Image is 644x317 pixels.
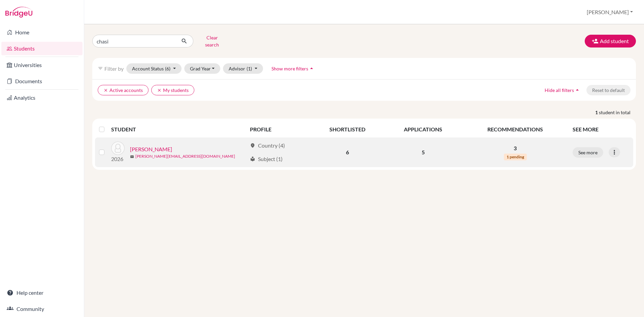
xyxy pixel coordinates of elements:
a: Documents [1,74,83,88]
th: RECOMMENDATIONS [462,121,569,137]
button: Show more filtersarrow_drop_up [266,63,321,74]
td: 5 [384,137,462,167]
img: Bridge-U [5,7,32,18]
span: Show more filters [271,66,308,71]
img: Chasí, Adrián [111,141,125,155]
th: PROFILE [246,121,311,137]
a: Students [1,42,83,55]
a: [PERSON_NAME][EMAIL_ADDRESS][DOMAIN_NAME] [135,153,235,159]
a: Help center [1,286,83,299]
button: Clear search [193,32,231,50]
button: [PERSON_NAME] [584,6,636,19]
th: APPLICATIONS [384,121,462,137]
a: [PERSON_NAME] [130,145,172,153]
i: clear [103,88,108,93]
span: student in total [599,109,636,116]
i: filter_list [98,66,103,71]
button: Add student [585,35,636,47]
i: clear [157,88,162,93]
div: Country (4) [250,141,285,150]
a: Analytics [1,91,83,104]
strong: 1 [595,109,599,116]
span: location_on [250,143,255,148]
span: mail [130,155,134,159]
span: (1) [247,66,252,71]
a: Universities [1,58,83,72]
input: Find student by name... [92,35,176,47]
button: Hide all filtersarrow_drop_up [539,85,586,95]
button: Reset to default [586,85,631,95]
button: clearMy students [151,85,194,95]
td: 6 [311,137,384,167]
i: arrow_drop_up [308,65,315,72]
span: Hide all filters [545,87,574,93]
p: 3 [466,144,565,152]
a: Community [1,302,83,316]
a: Home [1,26,83,39]
th: SHORTLISTED [311,121,384,137]
th: STUDENT [111,121,246,137]
p: 2026 [111,155,125,163]
span: (6) [165,66,170,71]
div: Subject (1) [250,155,283,163]
button: clearActive accounts [98,85,149,95]
button: Account Status(6) [126,63,182,74]
button: See more [573,147,603,158]
button: Grad Year [184,63,221,74]
span: 1 pending [504,154,527,160]
th: SEE MORE [569,121,633,137]
i: arrow_drop_up [574,87,581,93]
span: local_library [250,156,255,162]
span: Filter by [104,65,124,72]
button: Advisor(1) [223,63,263,74]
